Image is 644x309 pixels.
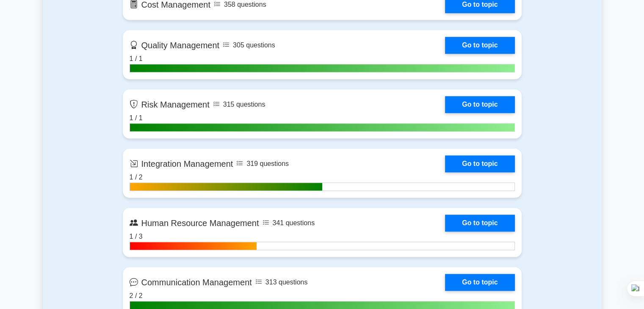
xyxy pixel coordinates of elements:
a: Go to topic [445,215,514,232]
a: Go to topic [445,274,514,291]
a: Go to topic [445,155,514,172]
a: Go to topic [445,37,514,54]
a: Go to topic [445,96,514,113]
